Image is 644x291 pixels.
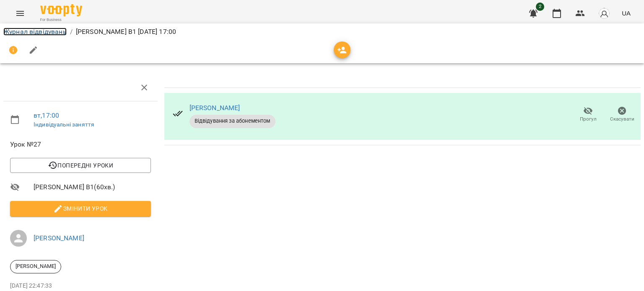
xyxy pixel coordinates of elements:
[34,234,84,242] a: [PERSON_NAME]
[76,27,176,37] p: [PERSON_NAME] В1 [DATE] 17:00
[190,104,240,112] a: [PERSON_NAME]
[10,260,61,273] div: [PERSON_NAME]
[34,182,151,192] span: [PERSON_NAME] В1 ( 60 хв. )
[622,9,631,18] span: UA
[40,17,82,23] span: For Business
[605,103,639,126] button: Скасувати
[10,158,151,173] button: Попередні уроки
[610,116,634,123] span: Скасувати
[17,203,144,214] span: Змінити урок
[580,116,597,123] span: Прогул
[34,111,59,119] a: вт , 17:00
[3,27,641,37] nav: breadcrumb
[17,160,144,170] span: Попередні уроки
[536,3,544,11] span: 2
[571,103,605,126] button: Прогул
[190,117,275,125] span: Відвідування за абонементом
[3,28,67,36] a: Журнал відвідувань
[10,3,30,23] button: Menu
[598,8,610,19] img: avatar_s.png
[40,4,82,16] img: Voopty Logo
[70,27,73,37] li: /
[10,263,61,270] span: [PERSON_NAME]
[34,121,94,128] a: Індивідуальні заняття
[618,5,634,21] button: UA
[10,201,151,216] button: Змінити урок
[10,282,151,290] p: [DATE] 22:47:33
[10,139,151,149] span: Урок №27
